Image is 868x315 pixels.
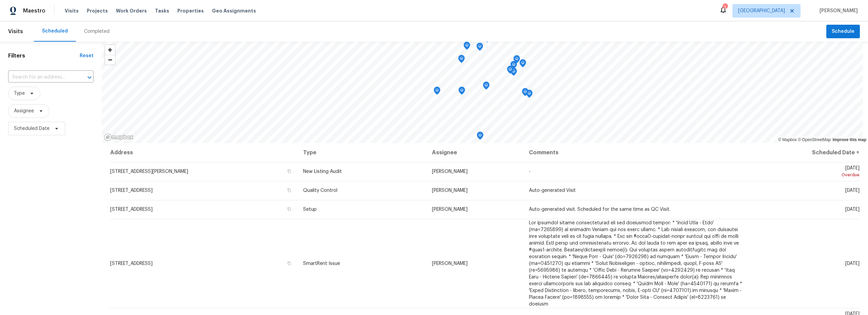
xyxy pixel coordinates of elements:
input: Search for an address... [8,72,75,83]
span: Projects [87,7,108,14]
div: Map marker [434,87,440,97]
span: Visits [65,7,79,14]
div: Map marker [483,82,490,92]
div: Map marker [522,88,529,98]
div: Map marker [476,43,483,53]
div: Map marker [510,61,517,71]
th: Scheduled Date ↑ [749,143,860,162]
span: [PERSON_NAME] [432,207,468,212]
span: Tasks [155,8,169,13]
button: Schedule [826,25,860,39]
span: Scheduled Date [14,125,50,132]
span: Visits [8,24,23,39]
canvas: Map [102,42,863,143]
th: Assignee [427,143,524,162]
div: Map marker [519,59,526,70]
div: Scheduled [42,28,68,35]
span: [DATE] [845,207,860,212]
span: [DATE] [845,261,860,266]
span: Maestro [23,7,45,14]
button: Open [85,73,94,82]
div: Completed [84,28,110,35]
th: Comments [524,143,749,162]
span: [PERSON_NAME] [432,188,468,193]
span: Zoom out [105,55,115,65]
button: Copy Address [286,260,292,266]
span: Quality Control [303,188,337,193]
span: Assignee [14,108,34,114]
span: Auto-generated visit. Scheduled for the same time as QC Visit. [529,207,670,212]
span: SmartRent Issue [303,261,340,266]
button: Zoom in [105,45,115,55]
span: Properties [177,7,204,14]
div: Map marker [526,90,533,100]
span: [GEOGRAPHIC_DATA] [738,7,785,14]
a: Mapbox homepage [104,133,134,141]
span: [PERSON_NAME] [817,7,858,14]
h1: Filters [8,52,80,59]
span: [DATE] [754,166,860,178]
div: Map marker [477,132,484,142]
span: - [529,169,531,174]
div: Map marker [458,55,465,65]
span: Work Orders [116,7,147,14]
a: OpenStreetMap [798,137,831,142]
span: [DATE] [845,188,860,193]
span: Auto-generated Visit [529,188,576,193]
div: Map marker [513,55,520,66]
span: Schedule [832,27,854,36]
div: Map marker [507,66,514,76]
button: Zoom out [105,55,115,65]
button: Copy Address [286,168,292,174]
div: Map marker [458,87,465,97]
span: [PERSON_NAME] [432,169,468,174]
th: Type [298,143,427,162]
span: Lor ipsumdol sitame consecteturad eli sed doeiusmod tempor: * 'Incid Utla - Etdo' (ma=7265899) al... [529,221,742,307]
span: [PERSON_NAME] [432,261,468,266]
span: Type [14,90,25,97]
span: [STREET_ADDRESS][PERSON_NAME] [110,169,188,174]
span: [STREET_ADDRESS] [110,207,153,212]
a: Improve this map [833,137,866,142]
div: 1 [723,4,727,11]
div: Reset [80,52,94,59]
div: Map marker [510,68,517,78]
span: Geo Assignments [212,7,256,14]
span: New Listing Audit [303,169,342,174]
button: Copy Address [286,206,292,212]
div: Overdue [754,172,860,178]
a: Mapbox [778,137,797,142]
span: [STREET_ADDRESS] [110,188,153,193]
th: Address [110,143,298,162]
button: Copy Address [286,187,292,193]
span: Setup [303,207,317,212]
div: Map marker [463,42,470,52]
span: [STREET_ADDRESS] [110,261,153,266]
